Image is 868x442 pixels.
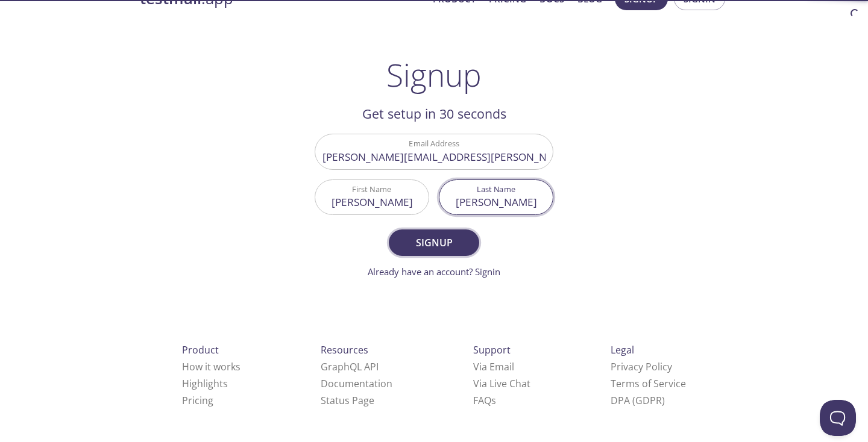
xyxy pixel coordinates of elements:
[368,266,500,278] a: Already have an account? Signin
[611,377,686,390] a: Terms of Service
[386,57,482,93] h1: Signup
[182,343,219,356] span: Product
[321,360,379,373] a: GraphQL API
[315,104,553,124] h2: Get setup in 30 seconds
[491,394,496,407] span: s
[389,229,479,256] button: Signup
[820,400,856,436] iframe: Help Scout Beacon - Open
[611,394,665,407] a: DPA (GDPR)
[402,234,466,251] span: Signup
[611,360,672,373] a: Privacy Policy
[321,394,374,407] a: Status Page
[473,360,514,373] a: Via Email
[321,343,368,356] span: Resources
[473,343,511,356] span: Support
[611,343,634,356] span: Legal
[182,360,241,373] a: How it works
[473,394,496,407] a: FAQ
[182,394,213,407] a: Pricing
[182,377,228,390] a: Highlights
[321,377,392,390] a: Documentation
[473,377,530,390] a: Via Live Chat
